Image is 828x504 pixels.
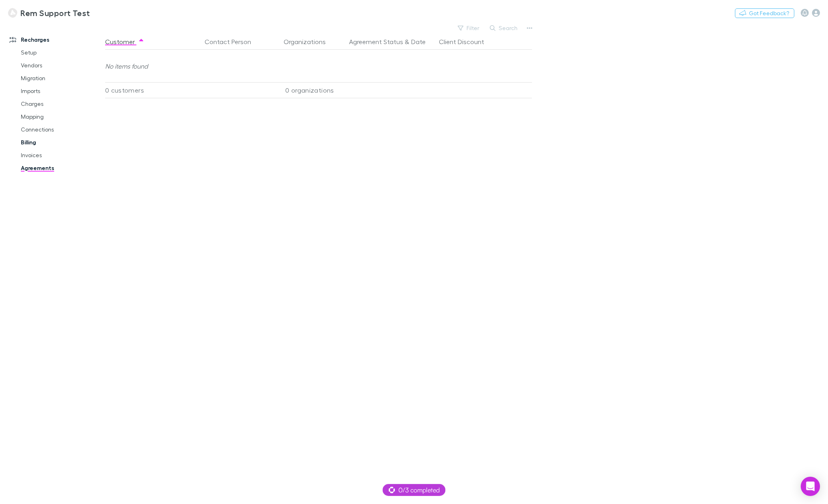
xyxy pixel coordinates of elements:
[3,3,95,22] a: Rem Support Test
[13,85,110,97] a: Imports
[274,82,346,98] div: 0 organizations
[349,34,432,50] div: &
[13,72,110,85] a: Migration
[8,8,17,18] img: Rem Support Test's Logo
[801,477,820,496] div: Open Intercom Messenger
[13,123,110,136] a: Connections
[105,34,144,50] button: Customer
[13,149,110,162] a: Invoices
[13,136,110,149] a: Billing
[105,50,540,82] div: No items found
[13,97,110,110] a: Charges
[105,82,201,98] div: 0 customers
[411,34,426,50] button: Date
[284,34,335,50] button: Organizations
[439,34,494,50] button: Client Discount
[454,23,484,33] button: Filter
[205,34,261,50] button: Contact Person
[13,59,110,72] a: Vendors
[13,110,110,123] a: Mapping
[13,162,110,174] a: Agreements
[486,23,522,33] button: Search
[13,46,110,59] a: Setup
[2,33,110,46] a: Recharges
[735,8,794,18] button: Got Feedback?
[20,8,90,18] h3: Rem Support Test
[349,34,403,50] button: Agreement Status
